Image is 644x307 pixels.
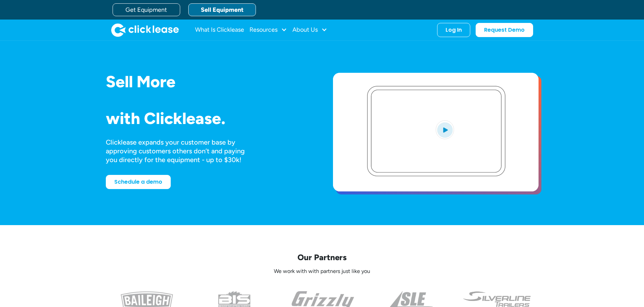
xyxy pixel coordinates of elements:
h1: Sell More [106,73,311,91]
a: Request Demo [476,23,533,37]
p: Our Partners [106,252,539,263]
a: Sell Equipment [188,3,256,16]
div: Log In [446,27,462,33]
a: Schedule a demo [106,175,171,189]
img: Clicklease logo [111,23,179,37]
div: Clicklease expands your customer base by approving customers others don’t and paying you directly... [106,138,257,164]
div: Resources [249,23,287,37]
a: open lightbox [333,73,539,191]
p: We work with with partners just like you [106,268,539,275]
a: Get Equipment [113,3,180,16]
a: What Is Clicklease [195,23,244,37]
div: About Us [292,23,327,37]
h1: with Clicklease. [106,110,311,127]
a: home [111,23,179,37]
img: Blue play button logo on a light blue circular background [436,120,454,139]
